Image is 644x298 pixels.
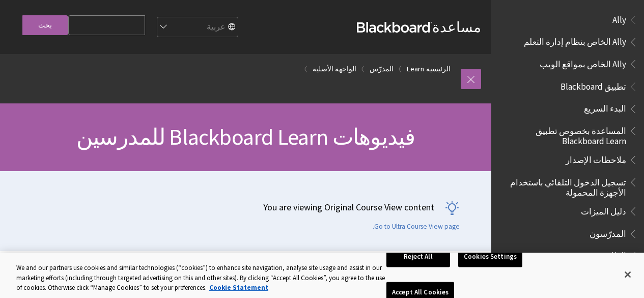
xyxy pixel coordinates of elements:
[22,15,68,35] input: بحث
[566,151,626,165] span: ملاحظات الإصدار
[561,78,626,92] span: تطبيق Blackboard
[584,100,626,114] span: البدء السريع
[617,263,639,286] button: Close
[503,174,626,198] span: تسجيل الدخول التلقائي باستخدام الأجهزة المحمولة
[581,203,626,216] span: دليل الميزات
[313,63,356,75] a: الواجهة الأصلية
[156,17,238,38] select: Site Language Selector
[524,34,626,47] span: Ally الخاص بنظام إدارة التعلم
[76,123,415,151] span: فيديوهات Blackboard Learn للمدرسين
[357,18,481,36] a: مساعدةBlackboard
[590,225,626,239] span: المدرّسون
[497,11,638,73] nav: Book outline for Anthology Ally Help
[373,222,460,231] a: Go to Ultra Course View page.
[357,22,432,33] strong: Blackboard
[10,201,460,213] p: You are viewing Original Course View content
[209,283,268,292] a: More information about your privacy, opens in a new tab
[16,263,386,293] div: We and our partners use cookies and similar technologies (“cookies”) to enhance site navigation, ...
[426,63,451,75] a: الرئيسية
[458,246,522,267] button: Cookies Settings
[540,56,626,69] span: Ally الخاص بمواقع الويب
[370,63,394,75] a: المدرّس
[386,246,450,267] button: Reject All
[612,11,626,25] span: Ally
[407,63,424,75] a: Learn
[503,122,626,146] span: المساعدة بخصوص تطبيق Blackboard Learn
[601,248,626,261] span: الطلاب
